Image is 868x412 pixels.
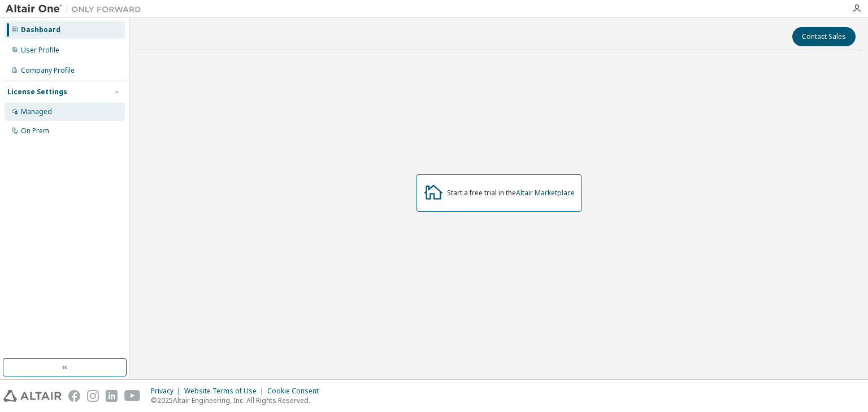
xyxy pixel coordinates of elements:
[21,126,49,135] div: On Prem
[447,189,575,198] div: Start a free trial in the
[267,387,325,396] div: Cookie Consent
[151,387,184,396] div: Privacy
[3,390,62,402] img: altair_logo.svg
[184,387,267,396] div: Website Terms of Use
[87,390,99,402] img: instagram.svg
[516,188,575,198] a: Altair Marketplace
[792,27,856,46] button: Contact Sales
[21,66,75,75] div: Company Profile
[68,390,80,402] img: facebook.svg
[7,87,67,97] div: License Settings
[21,107,52,116] div: Managed
[151,396,325,405] p: © 2025 Altair Engineering, Inc. All Rights Reserved.
[124,390,141,402] img: youtube.svg
[21,25,60,34] div: Dashboard
[21,46,59,55] div: User Profile
[6,3,147,15] img: Altair One
[106,390,118,402] img: linkedin.svg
